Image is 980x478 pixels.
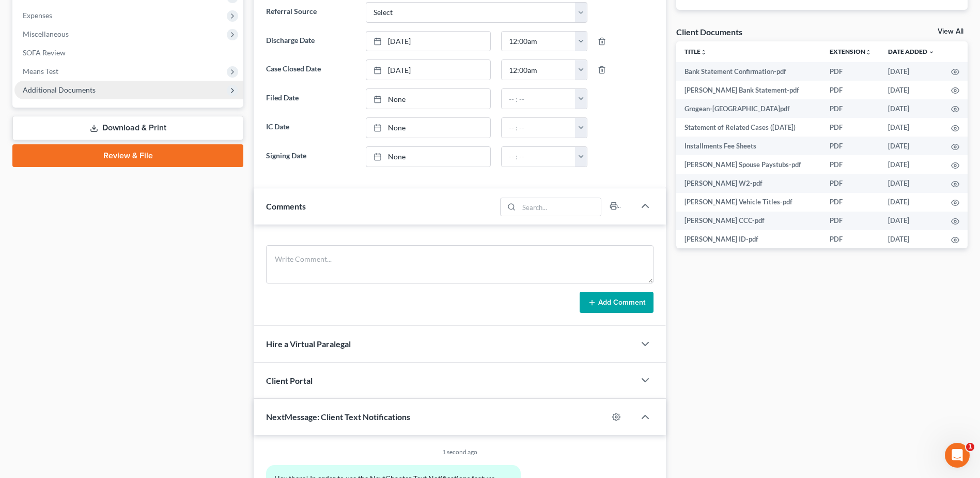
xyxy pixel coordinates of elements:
[23,29,69,38] span: Miscellaneous
[266,376,313,385] span: Client Portal
[502,118,575,138] input: -- : --
[676,118,821,137] td: Statement of Related Cases ([DATE])
[821,193,880,212] td: PDF
[23,85,96,94] span: Additional Documents
[880,193,943,212] td: [DATE]
[266,412,410,422] span: NextMessage: Client Text Notifications
[266,339,351,349] span: Hire a Virtual Paralegal
[261,117,360,138] label: IC Date
[701,49,707,55] i: unfold_more
[261,2,360,23] label: Referral Source
[261,31,360,52] label: Discharge Date
[23,48,66,57] span: SOFA Review
[880,81,943,99] td: [DATE]
[502,147,575,167] input: -- : --
[938,28,963,35] a: View All
[888,48,935,55] a: Date Added expand_more
[676,230,821,249] td: [PERSON_NAME] ID-pdf
[676,99,821,118] td: Grogean-[GEOGRAPHIC_DATA]pdf
[261,88,360,109] label: Filed Date
[880,137,943,155] td: [DATE]
[12,144,243,167] a: Review & File
[261,146,360,167] label: Signing Date
[821,81,880,99] td: PDF
[14,43,243,62] a: SOFA Review
[880,62,943,81] td: [DATE]
[685,48,707,55] a: Titleunfold_more
[966,443,974,451] span: 1
[266,447,654,456] div: 1 second ago
[266,201,306,211] span: Comments
[676,174,821,192] td: [PERSON_NAME] W2-pdf
[676,81,821,99] td: [PERSON_NAME] Bank Statement-pdf
[366,60,490,80] a: [DATE]
[366,147,490,167] a: None
[23,67,58,76] span: Means Test
[676,62,821,81] td: Bank Statement Confirmation-pdf
[366,89,490,109] a: None
[676,212,821,230] td: [PERSON_NAME] CCC-pdf
[366,32,490,51] a: [DATE]
[821,99,880,118] td: PDF
[880,155,943,174] td: [DATE]
[502,89,575,109] input: -- : --
[261,59,360,80] label: Case Closed Date
[676,137,821,155] td: Installments Fee Sheets
[880,230,943,249] td: [DATE]
[676,26,742,37] div: Client Documents
[23,11,52,20] span: Expenses
[502,32,575,51] input: -- : --
[880,174,943,192] td: [DATE]
[945,443,970,468] iframe: Intercom live chat
[502,60,575,80] input: -- : --
[821,155,880,174] td: PDF
[12,116,243,140] a: Download & Print
[366,118,490,138] a: None
[519,198,601,216] input: Search...
[880,99,943,118] td: [DATE]
[580,292,654,313] button: Add Comment
[676,193,821,212] td: [PERSON_NAME] Vehicle Titles-pdf
[821,137,880,155] td: PDF
[928,49,935,55] i: expand_more
[821,174,880,192] td: PDF
[865,49,872,55] i: unfold_more
[676,155,821,174] td: [PERSON_NAME] Spouse Paystubs-pdf
[830,48,872,55] a: Extensionunfold_more
[821,118,880,137] td: PDF
[821,62,880,81] td: PDF
[821,230,880,249] td: PDF
[880,118,943,137] td: [DATE]
[880,212,943,230] td: [DATE]
[821,212,880,230] td: PDF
